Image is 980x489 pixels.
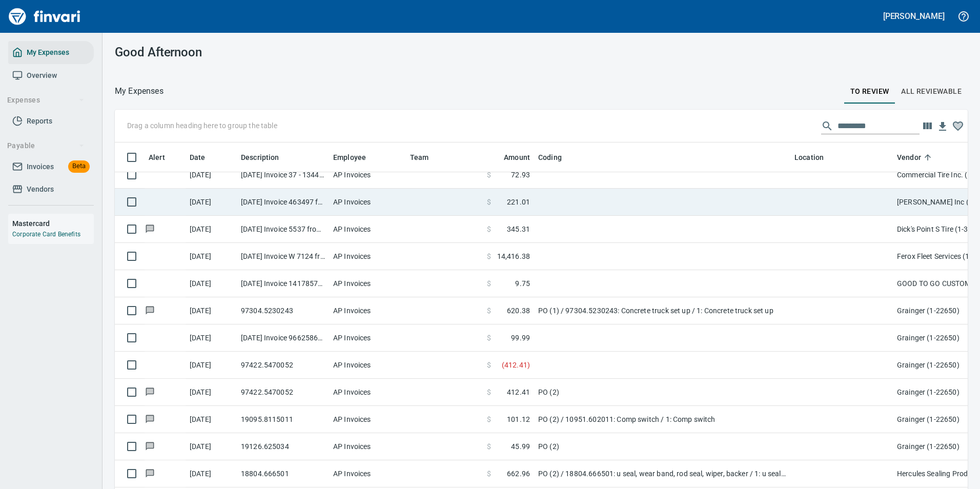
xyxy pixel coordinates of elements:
td: PO (2) [534,379,790,406]
span: Has messages [145,389,155,395]
td: [DATE] [186,161,237,189]
td: [DATE] [186,352,237,379]
span: Location [794,151,824,164]
span: Date [190,151,206,164]
span: ( 412.41 ) [502,360,530,370]
span: Employee [333,151,366,164]
p: Drag a column heading here to group the table [127,120,277,131]
h5: [PERSON_NAME] [883,11,945,22]
span: Expenses [7,94,85,107]
span: Overview [27,69,57,82]
td: [DATE] [186,189,237,216]
td: [DATE] Invoice 9662586776 from Grainger (1-22650) [237,324,329,352]
td: PO (1) / 97304.5230243: Concrete truck set up / 1: Concrete truck set up [534,297,790,324]
span: Has messages [145,416,155,422]
span: Alert [149,151,178,164]
a: Corporate Card Benefits [12,231,80,238]
a: Vendors [8,178,94,201]
td: AP Invoices [329,379,406,406]
span: Amount [504,151,530,164]
span: 412.41 [507,387,530,397]
span: Employee [333,151,379,164]
a: Reports [8,110,94,133]
span: Payable [7,139,85,152]
td: 19095.8115011 [237,406,329,433]
td: [DATE] Invoice 463497 from [PERSON_NAME] Inc (1-10319) [237,189,329,216]
span: My Expenses [27,46,69,59]
span: $ [487,170,491,180]
span: Has messages [145,470,155,477]
td: 18804.666501 [237,460,329,487]
span: $ [487,441,491,452]
span: 99.99 [511,333,530,343]
span: 101.12 [507,414,530,424]
span: Invoices [27,160,54,173]
span: To Review [850,85,889,98]
td: [DATE] [186,379,237,406]
span: $ [487,224,491,234]
span: Has messages [145,443,155,450]
td: [DATE] Invoice W 7124 from Ferox Fleet Services (1-39557) [237,243,329,270]
td: [DATE] [186,433,237,460]
td: AP Invoices [329,352,406,379]
td: AP Invoices [329,189,406,216]
td: PO (2) [534,433,790,460]
button: [PERSON_NAME] [881,8,947,24]
h6: Mastercard [12,218,94,229]
span: Date [190,151,219,164]
td: 19126.625034 [237,433,329,460]
nav: breadcrumb [115,85,164,97]
span: Team [410,151,429,164]
td: [DATE] Invoice 37 - 134462 from Commercial Tire Inc. (1-39436) [237,161,329,189]
td: [DATE] [186,243,237,270]
span: Coding [538,151,562,164]
img: Finvari [6,4,83,29]
span: Alert [149,151,165,164]
a: InvoicesBeta [8,155,94,178]
a: Overview [8,64,94,87]
span: Location [794,151,837,164]
span: Has messages [145,226,155,232]
a: My Expenses [8,41,94,64]
span: 345.31 [507,224,530,234]
span: 221.01 [507,197,530,207]
td: [DATE] [186,460,237,487]
span: Has messages [145,307,155,314]
td: AP Invoices [329,460,406,487]
span: $ [487,305,491,316]
span: $ [487,360,491,370]
span: Description [241,151,279,164]
td: 97422.5470052 [237,379,329,406]
span: Coding [538,151,575,164]
span: Vendor [897,151,934,164]
span: Amount [491,151,530,164]
td: [DATE] [186,406,237,433]
span: Vendors [27,183,54,196]
td: [DATE] Invoice 5537 from [GEOGRAPHIC_DATA] (1-38544) [237,216,329,243]
td: [DATE] [186,297,237,324]
h3: Good Afternoon [115,45,383,59]
button: Expenses [3,91,89,110]
span: $ [487,333,491,343]
span: $ [487,414,491,424]
td: [DATE] [186,270,237,297]
span: 14,416.38 [497,251,530,261]
span: Reports [27,115,52,128]
td: AP Invoices [329,297,406,324]
span: $ [487,197,491,207]
span: $ [487,278,491,289]
span: Team [410,151,442,164]
td: [DATE] [186,324,237,352]
span: 72.93 [511,170,530,180]
span: 620.38 [507,305,530,316]
span: All Reviewable [901,85,962,98]
td: 97422.5470052 [237,352,329,379]
span: $ [487,387,491,397]
p: My Expenses [115,85,164,97]
button: Payable [3,136,89,155]
span: $ [487,251,491,261]
td: AP Invoices [329,406,406,433]
button: Column choices favorited. Click to reset to default [950,118,966,134]
td: [DATE] [186,216,237,243]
